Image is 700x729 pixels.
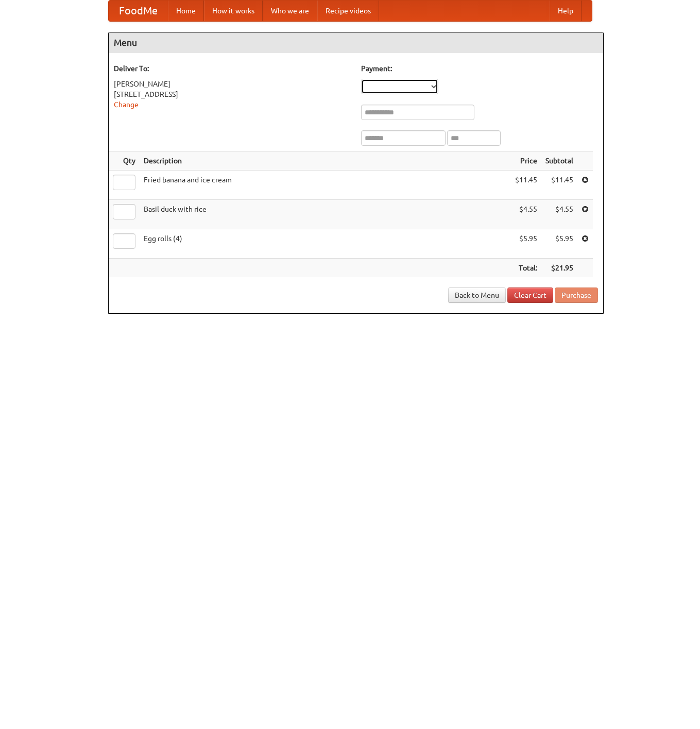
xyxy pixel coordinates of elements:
[140,151,511,171] th: Description
[511,200,541,229] td: $4.55
[114,89,351,99] div: [STREET_ADDRESS]
[140,171,511,200] td: Fried banana and ice cream
[555,287,598,303] button: Purchase
[507,287,553,303] a: Clear Cart
[114,63,351,74] h5: Deliver To:
[511,151,541,171] th: Price
[317,1,379,21] a: Recipe videos
[140,200,511,229] td: Basil duck with rice
[204,1,263,21] a: How it works
[541,171,577,200] td: $11.45
[550,1,582,21] a: Help
[511,229,541,259] td: $5.95
[541,200,577,229] td: $4.55
[361,63,598,74] h5: Payment:
[511,171,541,200] td: $11.45
[541,151,577,171] th: Subtotal
[114,100,139,109] a: Change
[511,259,541,278] th: Total:
[168,1,204,21] a: Home
[448,287,506,303] a: Back to Menu
[109,1,168,21] a: FoodMe
[541,229,577,259] td: $5.95
[140,229,511,259] td: Egg rolls (4)
[263,1,317,21] a: Who we are
[109,32,603,53] h4: Menu
[114,79,351,89] div: [PERSON_NAME]
[541,259,577,278] th: $21.95
[109,151,140,171] th: Qty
